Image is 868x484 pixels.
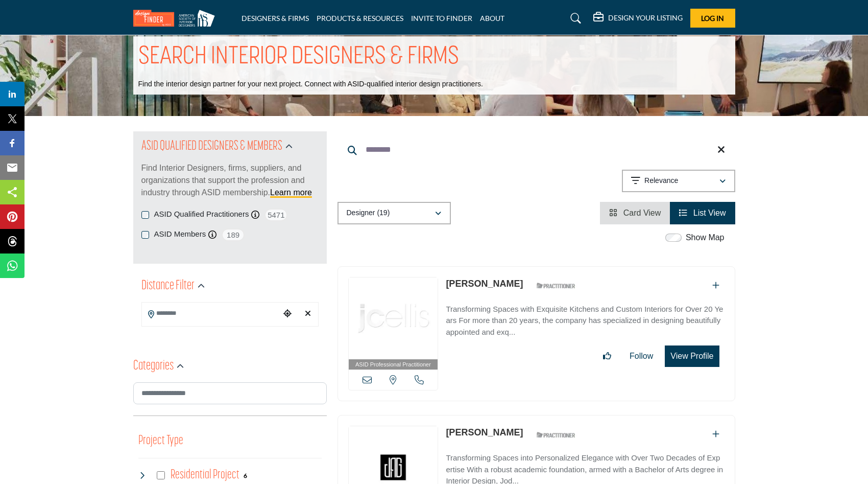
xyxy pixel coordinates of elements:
[622,170,735,192] button: Relevance
[349,278,438,370] a: ASID Professional Practitioner
[138,431,183,451] button: Project Type
[171,466,239,484] h4: Residential Project: Types of projects range from simple residential renovations to highly comple...
[446,279,523,289] a: [PERSON_NAME]
[280,303,295,325] div: Choose your current location
[133,357,174,376] h2: Categories
[480,14,504,22] a: ABOUT
[533,428,578,441] img: ASID Qualified Practitioners Badge Icon
[141,231,149,239] input: ASID Members checkbox
[446,304,724,338] p: Transforming Spaces with Exquisite Kitchens and Custom Interiors for Over 20 Years For more than ...
[244,471,247,480] div: 6 Results For Residential Project
[411,14,472,22] a: INVITE TO FINDER
[609,209,661,217] a: View Card
[141,137,282,156] h2: ASID QUALIFIED DESIGNERS & MEMBERS
[141,211,149,219] input: ASID Qualified Practitioners checkbox
[141,162,319,199] p: Find Interior Designers, firms, suppliers, and organizations that support the profession and indu...
[142,304,280,324] input: Search Location
[244,472,247,479] b: 6
[596,346,618,366] button: Like listing
[446,297,724,338] a: Transforming Spaces with Exquisite Kitchens and Custom Interiors for Over 20 Years For more than ...
[154,209,249,220] label: ASID Qualified Practitioners
[337,137,735,162] input: Search Keyword
[623,346,660,366] button: Follow
[690,9,735,28] button: Log In
[154,228,206,240] label: ASID Members
[347,208,390,218] p: Designer (19)
[355,360,431,369] span: ASID Professional Practitioner
[665,345,719,367] button: View Profile
[679,209,726,217] a: View List
[701,14,724,22] span: Log In
[317,14,403,22] a: PRODUCTS & RESOURCES
[600,202,670,224] li: Card View
[670,202,735,224] li: List View
[157,471,165,479] input: Select Residential Project checkbox
[712,430,719,439] a: Add To List
[623,209,661,217] span: Card View
[242,14,309,22] a: DESIGNERS & FIRMS
[133,382,327,404] input: Search Category
[141,277,195,295] h2: Distance Filter
[133,10,220,27] img: Site Logo
[446,426,523,440] p: Jodi Gorelick
[446,427,523,437] a: [PERSON_NAME]
[533,280,578,292] img: ASID Qualified Practitioners Badge Icon
[300,303,316,325] div: Clear search location
[608,13,683,22] h5: DESIGN YOUR LISTING
[222,228,245,241] span: 189
[561,10,588,27] a: Search
[693,209,726,217] span: List View
[138,79,483,89] p: Find the interior design partner for your next project. Connect with ASID-qualified interior desi...
[686,232,725,244] label: Show Map
[270,188,312,197] a: Learn more
[712,281,719,290] a: Add To List
[264,209,287,221] span: 5471
[593,12,683,25] div: DESIGN YOUR LISTING
[337,202,451,224] button: Designer (19)
[644,176,678,186] p: Relevance
[446,277,523,291] p: Jodi Hook
[349,278,438,359] img: Jodi Hook
[138,41,459,73] h1: SEARCH INTERIOR DESIGNERS & FIRMS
